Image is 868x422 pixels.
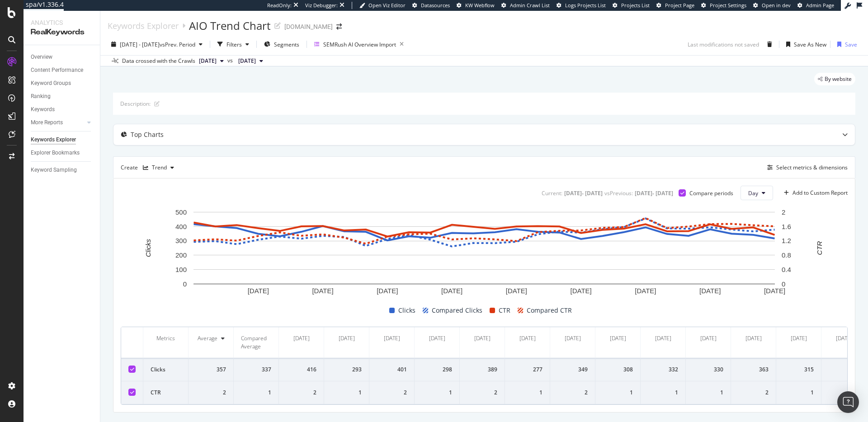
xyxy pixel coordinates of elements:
[131,130,164,139] div: Top Charts
[782,252,791,259] text: 0.8
[152,165,167,170] div: Trend
[121,207,848,298] svg: A chart.
[794,41,826,48] div: Save As New
[506,287,527,295] text: [DATE]
[241,389,271,397] div: 1
[284,22,333,31] div: [DOMAIN_NAME]
[31,148,94,158] a: Explorer Bookmarks
[829,389,859,397] div: 2
[648,366,678,374] div: 332
[175,237,187,245] text: 300
[467,366,497,374] div: 389
[519,334,536,342] div: [DATE]
[214,37,253,52] button: Filters
[565,334,581,342] div: [DATE]
[108,37,206,52] button: [DATE] - [DATE]vsPrev. Period
[753,2,791,9] a: Open in dev
[429,334,445,342] div: [DATE]
[293,334,310,342] div: [DATE]
[189,18,271,33] div: AIO Trend Chart
[368,2,406,9] span: Open Viz Editor
[814,73,855,85] div: legacy label
[286,366,316,374] div: 416
[797,2,834,9] a: Admin Page
[441,287,462,295] text: [DATE]
[791,334,807,342] div: [DATE]
[512,389,542,397] div: 1
[198,334,217,342] div: Average
[235,56,267,66] button: [DATE]
[227,56,235,65] span: vs
[783,37,826,52] button: Save As New
[467,389,497,397] div: 2
[457,2,495,9] a: KW Webflow
[305,2,338,9] div: Viz Debugger:
[783,389,814,397] div: 1
[267,2,292,9] div: ReadOnly:
[31,165,77,175] div: Keyword Sampling
[836,334,852,342] div: [DATE]
[31,66,94,75] a: Content Performance
[621,2,650,9] span: Projects List
[331,389,362,397] div: 1
[780,186,848,200] button: Add to Custom Report
[603,389,633,397] div: 1
[31,18,93,27] div: Analytics
[31,105,55,114] div: Keywords
[806,2,834,9] span: Admin Page
[120,100,151,108] div: Description:
[613,2,650,9] a: Projects List
[139,160,178,175] button: Trend
[31,27,93,38] div: RealKeywords
[782,280,785,288] text: 0
[501,2,550,9] a: Admin Crawl List
[689,189,733,197] div: Compare periods
[635,287,656,295] text: [DATE]
[745,334,762,342] div: [DATE]
[557,366,588,374] div: 349
[422,366,452,374] div: 298
[776,164,848,171] div: Select metrics & dimensions
[260,37,303,52] button: Segments
[31,118,85,127] a: More Reports
[31,52,94,62] a: Overview
[738,389,769,397] div: 2
[782,208,785,216] text: 2
[108,21,179,31] a: Keywords Explorer
[398,305,415,316] span: Clicks
[339,334,355,342] div: [DATE]
[557,2,606,9] a: Logs Projects List
[384,334,400,342] div: [DATE]
[571,287,592,295] text: [DATE]
[527,305,572,316] span: Compared CTR
[542,189,562,197] div: Current:
[782,237,791,245] text: 1.2
[604,189,633,197] div: vs Previous :
[120,41,160,48] span: [DATE] - [DATE]
[196,366,226,374] div: 357
[143,358,189,381] td: Clicks
[738,366,769,374] div: 363
[160,41,195,48] span: vs Prev. Period
[195,56,227,66] button: [DATE]
[688,41,759,48] div: Last modifications not saved
[421,2,450,9] span: Datasources
[748,189,758,197] span: Day
[31,105,94,114] a: Keywords
[565,2,606,9] span: Logs Projects List
[323,41,396,48] div: SEMRush AI Overview Import
[286,389,316,397] div: 2
[248,287,269,295] text: [DATE]
[241,334,271,351] div: Compared Average
[377,287,398,295] text: [DATE]
[610,334,626,342] div: [DATE]
[31,148,80,158] div: Explorer Bookmarks
[377,389,407,397] div: 2
[499,305,510,316] span: CTR
[412,2,450,9] a: Datasources
[31,135,76,145] div: Keywords Explorer
[183,280,187,288] text: 0
[656,2,694,9] a: Project Page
